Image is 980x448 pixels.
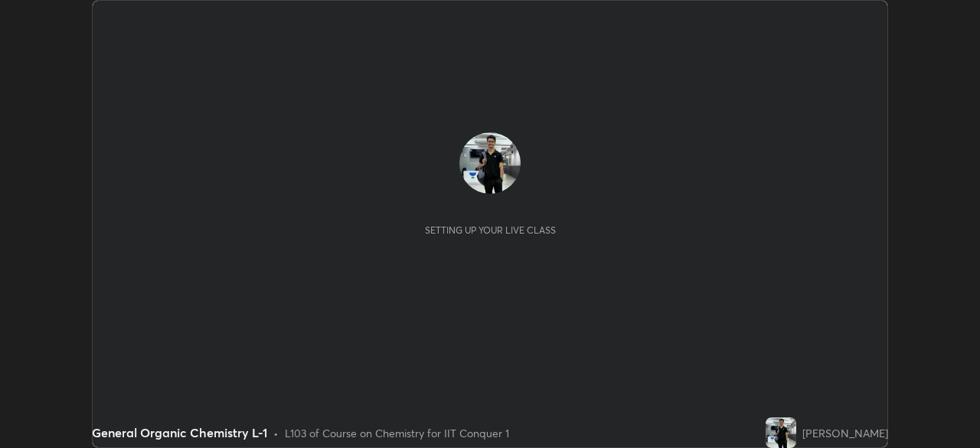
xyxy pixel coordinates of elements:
div: • [273,425,279,441]
img: c88684c4e92247ffae064e3b2ea73d87.jpg [459,132,521,194]
div: General Organic Chemistry L-1 [92,423,267,442]
img: c88684c4e92247ffae064e3b2ea73d87.jpg [766,417,796,448]
div: [PERSON_NAME] [802,425,888,441]
div: L103 of Course on Chemistry for IIT Conquer 1 [285,425,509,441]
div: Setting up your live class [425,224,556,236]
